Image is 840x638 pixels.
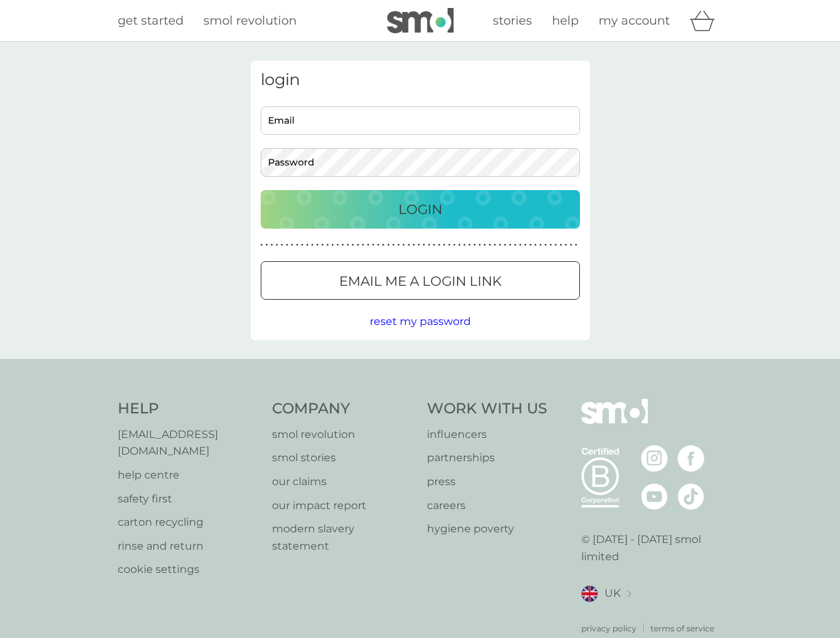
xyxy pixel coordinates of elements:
[387,242,390,249] p: ●
[641,445,668,472] img: visit the smol Instagram page
[352,242,354,249] p: ●
[118,467,259,484] a: help centre
[408,242,410,249] p: ●
[418,242,420,249] p: ●
[272,473,414,490] p: our claims
[397,242,400,249] p: ●
[311,242,314,249] p: ●
[291,242,293,249] p: ●
[327,242,329,249] p: ●
[493,242,496,249] p: ●
[271,242,273,249] p: ●
[427,449,547,467] a: partnerships
[581,585,598,602] img: UK flag
[387,8,454,33] img: smol
[118,490,259,508] a: safety first
[468,242,471,249] p: ●
[316,242,319,249] p: ●
[484,242,486,249] p: ●
[261,70,580,90] h3: login
[286,242,289,249] p: ●
[339,270,501,292] p: Email me a login link
[627,590,631,597] img: select a new location
[261,261,580,300] button: Email me a login link
[296,242,299,249] p: ●
[118,13,184,28] span: get started
[514,242,517,249] p: ●
[478,242,481,249] p: ●
[275,242,278,249] p: ●
[118,514,259,531] p: carton recycling
[464,242,466,249] p: ●
[493,13,532,28] span: stories
[493,11,532,31] a: stories
[581,399,648,444] img: smol
[370,313,471,330] button: reset my password
[549,242,552,249] p: ●
[641,483,668,510] img: visit the smol Youtube page
[423,242,426,249] p: ●
[678,483,704,510] img: visit the smol Tiktok page
[402,242,405,249] p: ●
[690,7,723,34] div: basket
[337,242,339,249] p: ●
[370,315,471,328] span: reset my password
[458,242,461,249] p: ●
[427,497,547,514] a: careers
[342,242,345,249] p: ●
[427,426,547,443] a: influencers
[599,11,670,31] a: my account
[453,242,456,249] p: ●
[118,561,259,578] a: cookie settings
[272,449,414,467] a: smol stories
[519,242,521,249] p: ●
[565,242,567,249] p: ●
[301,242,304,249] p: ●
[412,242,415,249] p: ●
[545,242,547,249] p: ●
[529,242,532,249] p: ●
[489,242,491,249] p: ●
[443,242,446,249] p: ●
[204,13,297,28] span: smol revolution
[438,242,440,249] p: ●
[428,242,430,249] p: ●
[427,520,547,538] a: hygiene poverty
[599,13,670,28] span: my account
[362,242,364,249] p: ●
[118,11,184,31] a: get started
[321,242,324,249] p: ●
[265,242,268,249] p: ●
[650,622,714,635] a: terms of service
[204,11,297,31] a: smol revolution
[559,242,562,249] p: ●
[306,242,309,249] p: ●
[372,242,374,249] p: ●
[118,538,259,555] a: rinse and return
[427,473,547,490] a: press
[118,399,259,419] h4: Help
[272,520,414,554] a: modern slavery statement
[504,242,507,249] p: ●
[377,242,380,249] p: ●
[427,399,547,419] h4: Work With Us
[509,242,511,249] p: ●
[524,242,527,249] p: ●
[272,497,414,514] a: our impact report
[552,13,579,28] span: help
[534,242,537,249] p: ●
[581,622,636,635] a: privacy policy
[575,242,577,249] p: ●
[367,242,370,249] p: ●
